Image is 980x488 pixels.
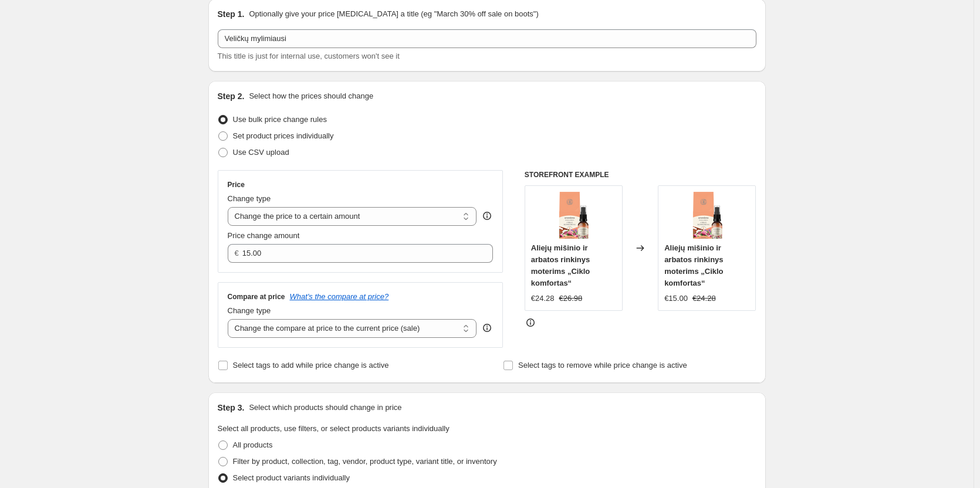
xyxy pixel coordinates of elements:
span: Select all products, use filters, or select products variants individually [218,424,450,433]
span: All products [233,440,273,449]
h2: Step 1. [218,8,245,20]
span: Change type [228,306,271,315]
span: Filter by product, collection, tag, vendor, product type, variant title, or inventory [233,457,497,466]
div: help [481,210,493,222]
span: Use CSV upload [233,148,289,157]
h3: Price [228,180,245,189]
input: 80.00 [242,244,475,263]
div: €15.00 [664,293,688,304]
input: 30% off holiday sale [218,29,756,48]
span: This title is just for internal use, customers won't see it [218,52,400,60]
h6: STOREFRONT EXAMPLE [525,170,756,179]
img: ciklo_misinys_arbata_be-fono_80x.png [684,192,731,239]
span: Change type [228,194,271,203]
span: Select product variants individually [233,473,350,482]
img: ciklo_misinys_arbata_be-fono_80x.png [550,192,597,239]
p: Select how the prices should change [249,90,373,102]
span: Aliejų mišinio ir arbatos rinkinys moterims „Ciklo komfortas“ [664,243,723,287]
span: Select tags to remove while price change is active [518,361,687,370]
span: Aliejų mišinio ir arbatos rinkinys moterims „Ciklo komfortas“ [531,243,590,287]
div: €24.28 [531,293,555,304]
span: Price change amount [228,231,300,240]
span: Use bulk price change rules [233,115,327,124]
h2: Step 3. [218,402,245,414]
strike: €24.28 [692,293,716,304]
h2: Step 2. [218,90,245,102]
button: What's the compare at price? [290,292,389,301]
span: Set product prices individually [233,131,334,140]
div: help [481,322,493,334]
span: Select tags to add while price change is active [233,361,389,370]
strike: €26.98 [559,293,583,304]
p: Optionally give your price [MEDICAL_DATA] a title (eg "March 30% off sale on boots") [249,8,538,20]
p: Select which products should change in price [249,402,401,414]
h3: Compare at price [228,292,285,301]
span: € [235,249,239,257]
